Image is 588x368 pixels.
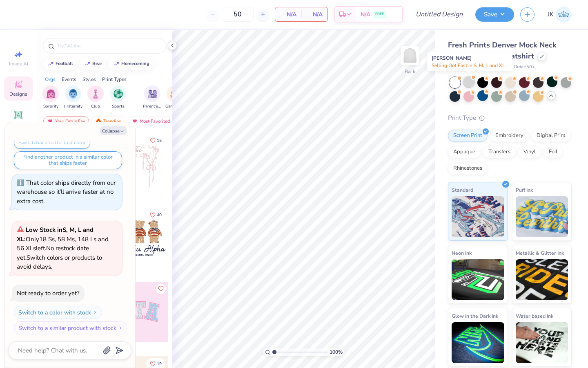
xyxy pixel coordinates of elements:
[516,322,568,363] img: Water based Ink
[17,289,80,297] div: Not ready to order yet?
[64,85,82,110] div: filter for Fraternity
[531,130,571,142] div: Digital Print
[405,68,415,75] div: Back
[490,130,529,142] div: Embroidery
[452,249,472,257] span: Neon Ink
[157,362,162,366] span: 19
[427,52,512,71] div: [PERSON_NAME]
[69,89,78,99] img: Fraternity Image
[17,244,89,262] span: No restock date yet.
[516,249,564,257] span: Metallic & Glitter Ink
[222,7,254,22] input: – –
[448,162,488,175] div: Rhinestones
[143,85,162,110] button: filter button
[143,103,162,110] span: Parent's Weekend
[475,7,514,22] button: Save
[43,116,89,126] div: Your Org's Fav
[14,137,90,149] button: Switch back to the last color
[91,89,100,99] img: Club Image
[62,76,76,83] div: Events
[165,103,184,110] span: Game Day
[556,7,572,22] img: Joshua Kelley
[432,62,505,69] span: Selling Out Fast in S, M, L and XL
[17,226,109,271] span: Only 18 Ss, 58 Ms, 148 Ls and 56 XLs left. Switch colors or products to avoid delays.
[121,61,149,66] div: homecoming
[452,322,504,363] img: Glow in the Dark Ink
[46,89,56,99] img: Sorority Image
[92,61,102,66] div: bear
[43,103,58,110] span: Sorority
[17,179,116,205] div: That color ships directly from our warehouse so it’ll arrive faster at no extra cost.
[87,85,104,110] div: filter for Club
[402,47,418,64] img: Back
[409,6,469,22] input: Untitled Design
[47,118,53,124] img: most_fav.gif
[516,186,533,194] span: Puff Ink
[165,85,184,110] div: filter for Game Day
[100,126,127,135] button: Collapse
[165,85,184,110] button: filter button
[146,135,165,146] button: Like
[110,85,126,110] button: filter button
[80,58,106,70] button: bear
[9,61,28,67] span: Image AI
[280,10,296,19] span: N/A
[42,85,59,110] div: filter for Sorority
[548,7,572,22] a: JK
[361,10,370,19] span: N/A
[14,306,102,319] button: Switch to a color with stock
[112,103,125,110] span: Sports
[148,89,157,99] img: Parent's Weekend Image
[64,103,82,110] span: Fraternity
[91,116,125,126] div: Trending
[128,116,174,126] div: Most Favorited
[518,146,541,158] div: Vinyl
[448,146,481,158] div: Applique
[109,58,153,70] button: homecoming
[43,58,77,70] button: football
[14,151,122,169] button: Find another product in a similar color that ships faster
[56,42,161,50] input: Try "Alpha"
[452,259,504,300] img: Neon Ink
[45,76,56,83] div: Orgs
[143,85,162,110] div: filter for Parent's Weekend
[516,259,568,300] img: Metallic & Glitter Ink
[452,186,473,194] span: Standard
[9,121,28,128] span: Add Text
[330,348,343,356] span: 100 %
[170,89,180,99] img: Game Day Image
[91,103,100,110] span: Club
[14,321,127,334] button: Switch to a similar product with stock
[131,118,138,124] img: most_fav.gif
[9,91,27,97] span: Designs
[146,209,165,220] button: Like
[93,310,98,315] img: Switch to a color with stock
[157,139,162,143] span: 15
[118,325,123,330] img: Switch to a similar product with stock
[102,76,127,83] div: Print Types
[157,213,162,217] span: 40
[516,196,568,237] img: Puff Ink
[448,40,557,61] span: Fresh Prints Denver Mock Neck Heavyweight Sweatshirt
[110,85,126,110] div: filter for Sports
[82,76,96,83] div: Styles
[452,312,498,320] span: Glow in the Dark Ink
[64,85,82,110] button: filter button
[516,312,553,320] span: Water based Ink
[375,11,384,17] span: FREE
[56,61,73,66] div: football
[47,61,54,66] img: trend_line.gif
[113,61,120,66] img: trend_line.gif
[84,61,91,66] img: trend_line.gif
[448,113,572,123] div: Print Type
[17,226,94,243] strong: Low Stock in S, M, L and XL :
[306,10,323,19] span: N/A
[543,146,563,158] div: Foil
[156,284,166,294] button: Like
[448,130,488,142] div: Screen Print
[114,89,123,99] img: Sports Image
[548,10,554,19] span: JK
[452,196,504,237] img: Standard
[87,85,104,110] button: filter button
[42,85,59,110] button: filter button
